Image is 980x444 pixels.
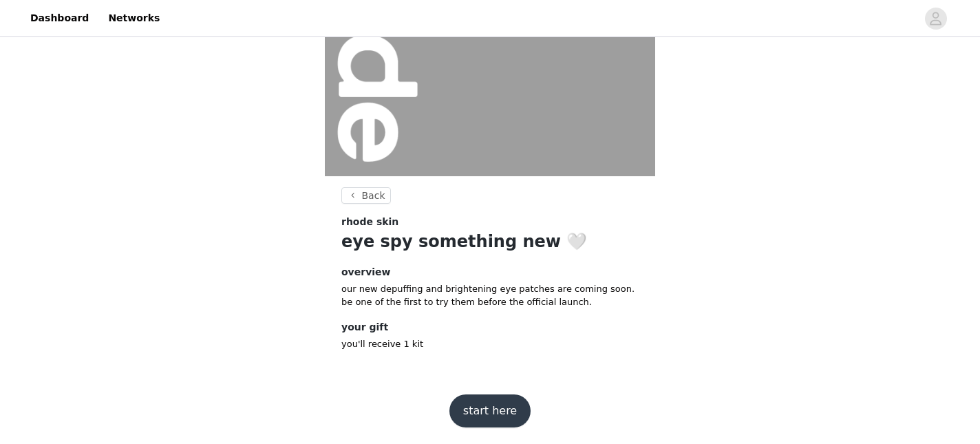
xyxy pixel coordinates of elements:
[100,3,168,34] a: Networks
[929,8,942,30] div: avatar
[449,394,531,427] button: start here
[341,282,639,309] p: our new depuffing and brightening eye patches are coming soon. be one of the first to try them be...
[341,215,398,229] span: rhode skin
[341,229,639,254] h1: eye spy something new 🤍
[341,320,639,335] h4: your gift
[22,3,97,34] a: Dashboard
[341,187,391,204] button: Back
[341,265,639,279] h4: overview
[341,337,639,351] p: you'll receive 1 kit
